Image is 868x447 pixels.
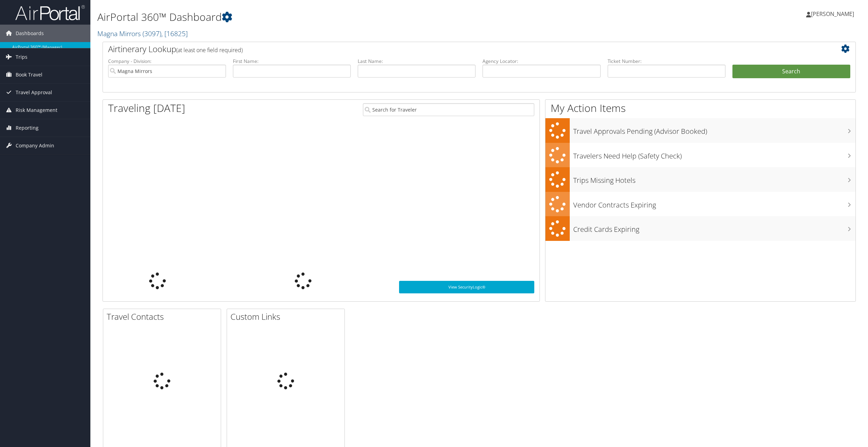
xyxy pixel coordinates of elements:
span: Dashboards [16,25,44,42]
h3: Travelers Need Help (Safety Check) [573,148,855,161]
label: Company - Division: [108,58,226,65]
h2: Airtinerary Lookup [108,43,788,55]
span: Trips [16,48,27,66]
span: Travel Approval [16,84,52,101]
img: airportal-logo.png [15,5,85,21]
span: Company Admin [16,137,54,154]
a: Travelers Need Help (Safety Check) [545,143,855,168]
h3: Travel Approvals Pending (Advisor Booked) [573,123,855,136]
input: Search for Traveler [363,103,534,116]
h1: My Action Items [545,101,855,115]
span: [PERSON_NAME] [811,10,854,18]
a: View SecurityLogic® [399,281,534,293]
h2: Custom Links [230,311,344,323]
span: Reporting [16,119,39,137]
span: , [ 16825 ] [161,29,188,38]
a: Travel Approvals Pending (Advisor Booked) [545,118,855,143]
label: Ticket Number: [608,58,725,65]
label: First Name: [233,58,351,65]
h2: Travel Contacts [107,311,221,323]
span: Risk Management [16,101,57,119]
label: Agency Locator: [482,58,600,65]
a: Trips Missing Hotels [545,167,855,192]
h1: AirPortal 360™ Dashboard [97,10,607,24]
span: Book Travel [16,66,42,83]
span: ( 3097 ) [143,29,161,38]
h3: Trips Missing Hotels [573,172,855,185]
a: Vendor Contracts Expiring [545,192,855,217]
a: [PERSON_NAME] [806,3,861,24]
button: Search [732,65,850,79]
a: Credit Cards Expiring [545,216,855,241]
h3: Vendor Contracts Expiring [573,197,855,210]
a: Magna Mirrors [97,29,188,38]
label: Last Name: [358,58,476,65]
h3: Credit Cards Expiring [573,221,855,234]
h1: Traveling [DATE] [108,101,185,115]
span: (at least one field required) [176,46,243,54]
